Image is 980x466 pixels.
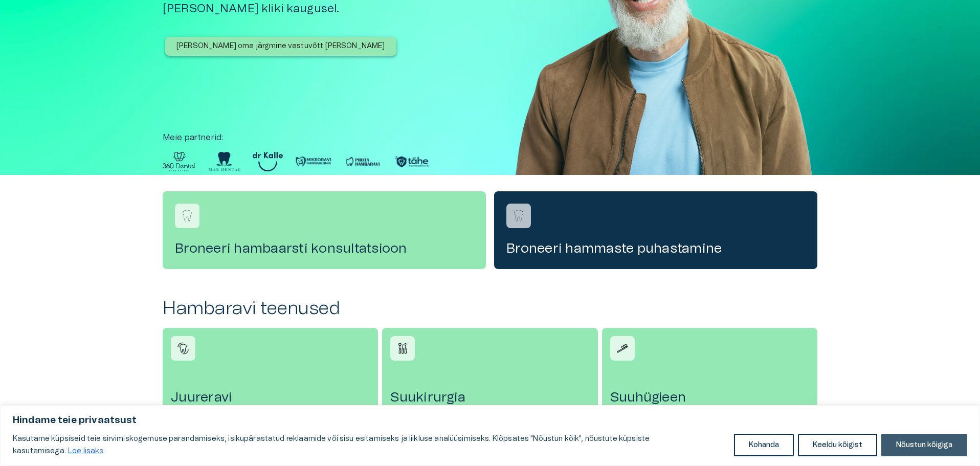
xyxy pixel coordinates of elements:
h4: Suukirurgia [390,389,589,406]
img: Broneeri hambaarsti konsultatsioon logo [180,208,195,224]
img: Suukirurgia icon [395,341,410,356]
h4: Suuhügieen [610,389,809,406]
p: Meie partnerid : [163,131,817,144]
img: Suuhügieen icon [615,341,630,356]
p: Kasutame küpsiseid teie sirvimiskogemuse parandamiseks, isikupärastatud reklaamide või sisu esita... [13,433,726,457]
button: Keeldu kõigist [798,434,877,456]
img: Broneeri hammaste puhastamine logo [511,208,526,224]
img: Partner logo [295,152,332,171]
button: [PERSON_NAME] oma järgmine vastuvõtt [PERSON_NAME] [165,37,396,56]
a: Loe lisaks [68,447,104,455]
h4: Broneeri hambaarsti konsultatsioon [175,240,474,257]
img: Juureravi icon [175,341,191,356]
h4: Juureravi [171,389,370,406]
img: Partner logo [163,152,196,171]
img: Partner logo [344,152,381,171]
h2: Hambaravi teenused [163,298,817,320]
img: Partner logo [208,152,240,171]
a: Navigate to service booking [163,191,486,269]
button: Kohanda [734,434,794,456]
p: [PERSON_NAME] oma järgmine vastuvõtt [PERSON_NAME] [176,41,385,52]
a: Navigate to service booking [494,191,817,269]
p: Hindame teie privaatsust [13,414,967,427]
img: Partner logo [253,152,283,171]
h4: Broneeri hammaste puhastamine [506,240,805,257]
button: Nõustun kõigiga [881,434,967,456]
img: Partner logo [393,152,430,171]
